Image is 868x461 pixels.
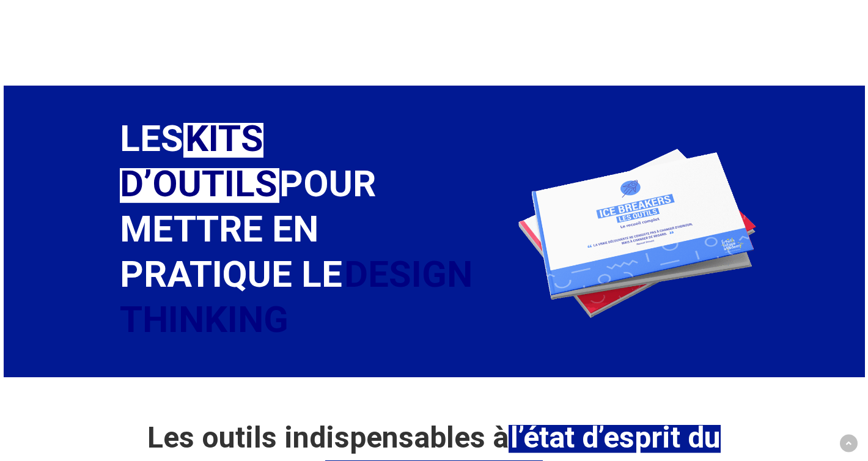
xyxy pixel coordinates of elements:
em: KITS D’OUTILS [120,117,279,205]
span: LES POUR METTRE EN PRATIQUE LE [120,117,473,341]
span: DESIGN THINKING [120,253,473,341]
img: outils design thinking french future academy [476,124,813,339]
